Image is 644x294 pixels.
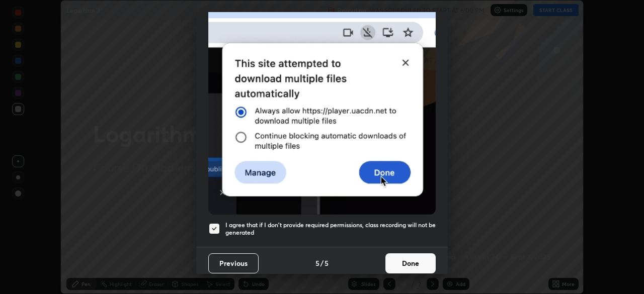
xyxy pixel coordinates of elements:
[208,253,259,273] button: Previous
[315,258,319,268] h4: 5
[385,253,436,273] button: Done
[325,258,329,268] h4: 5
[320,258,324,268] h4: /
[225,221,436,237] h5: I agree that if I don't provide required permissions, class recording will not be generated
